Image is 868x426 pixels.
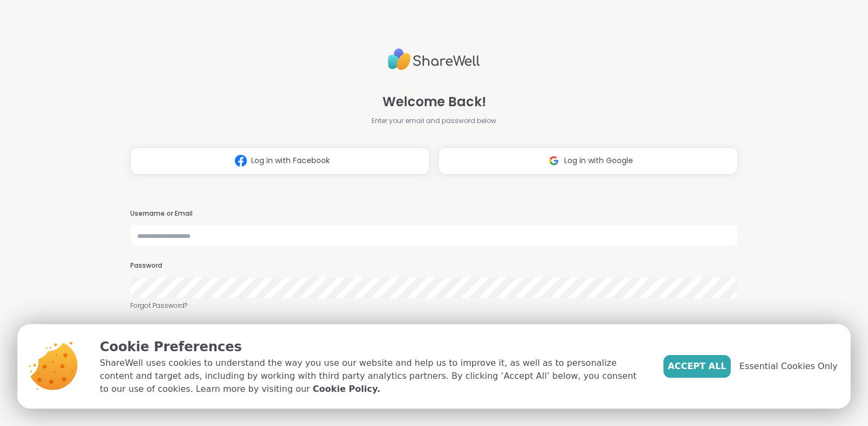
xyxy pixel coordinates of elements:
[668,360,726,373] span: Accept All
[100,337,646,357] p: Cookie Preferences
[564,155,633,166] span: Log in with Google
[663,355,731,378] button: Accept All
[130,261,738,270] h3: Password
[130,301,738,311] a: Forgot Password?
[372,116,496,126] span: Enter your email and password below
[438,147,738,175] button: Log in with Google
[100,357,646,396] p: ShareWell uses cookies to understand the way you use our website and help us to improve it, as we...
[313,383,380,396] a: Cookie Policy.
[130,147,430,175] button: Log in with Facebook
[544,151,564,171] img: ShareWell Logomark
[739,360,838,373] span: Essential Cookies Only
[388,44,480,75] img: ShareWell Logo
[130,209,738,218] h3: Username or Email
[231,151,251,171] img: ShareWell Logomark
[382,92,486,112] span: Welcome Back!
[251,155,330,166] span: Log in with Facebook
